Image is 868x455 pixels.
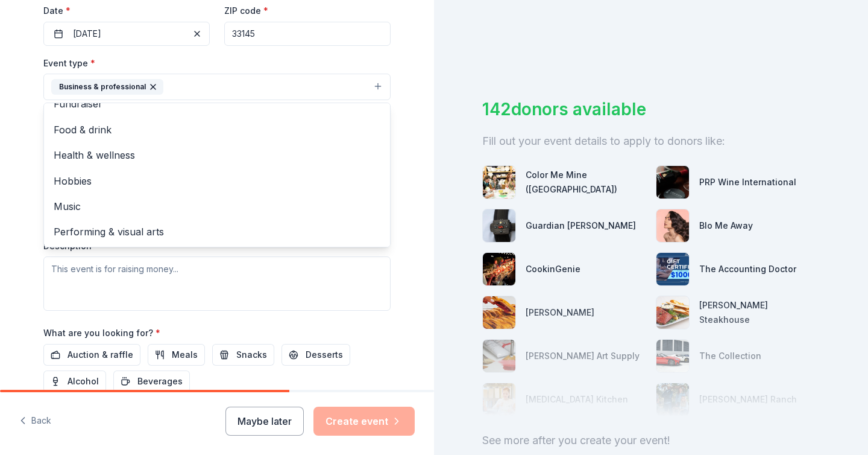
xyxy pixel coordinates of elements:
[54,96,380,112] span: Fundraiser
[54,199,380,214] span: Music
[51,79,163,95] div: Business & professional
[43,74,391,100] button: Business & professional
[54,122,380,138] span: Food & drink
[54,173,380,189] span: Hobbies
[54,147,380,163] span: Health & wellness
[54,224,380,240] span: Performing & visual arts
[43,103,391,247] div: Business & professional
